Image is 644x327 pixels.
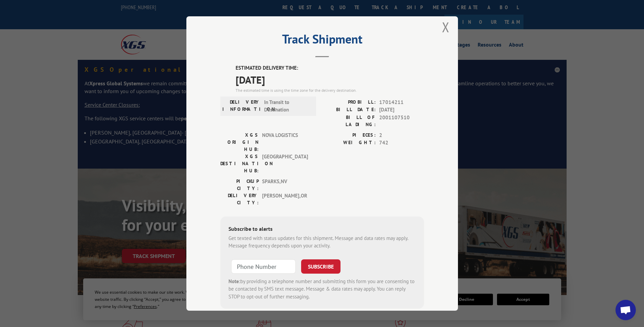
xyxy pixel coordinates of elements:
[228,225,416,235] div: Subscribe to alerts
[264,99,310,114] span: In Transit to Destination
[379,106,424,114] span: [DATE]
[236,64,424,72] label: ESTIMATED DELIVERY TIME:
[322,132,376,139] label: PIECES:
[322,114,376,128] label: BILL OF LADING:
[301,259,341,274] button: SUBSCRIBE
[262,153,308,174] span: [GEOGRAPHIC_DATA]
[262,132,308,153] span: NOVA LOGISTICS
[262,192,308,206] span: [PERSON_NAME] , OR
[220,178,259,192] label: PICKUP CITY:
[262,178,308,192] span: SPARKS , NV
[379,132,424,139] span: 2
[222,99,261,114] label: DELIVERY INFORMATION:
[220,34,424,47] h2: Track Shipment
[228,235,416,250] div: Get texted with status updates for this shipment. Message and data rates may apply. Message frequ...
[615,300,636,320] a: Open chat
[220,153,259,174] label: XGS DESTINATION HUB:
[236,72,424,87] span: [DATE]
[322,106,376,114] label: BILL DATE:
[228,278,416,301] div: by providing a telephone number and submitting this form you are consenting to be contacted by SM...
[379,139,424,147] span: 742
[379,114,424,128] span: 2001107510
[231,259,296,274] input: Phone Number
[228,278,240,285] strong: Note:
[442,18,449,36] button: Close modal
[220,192,259,206] label: DELIVERY CITY:
[379,99,424,106] span: 17014211
[322,99,376,106] label: PROBILL:
[236,87,424,93] div: The estimated time is using the time zone for the delivery destination.
[220,132,259,153] label: XGS ORIGIN HUB:
[322,139,376,147] label: WEIGHT:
